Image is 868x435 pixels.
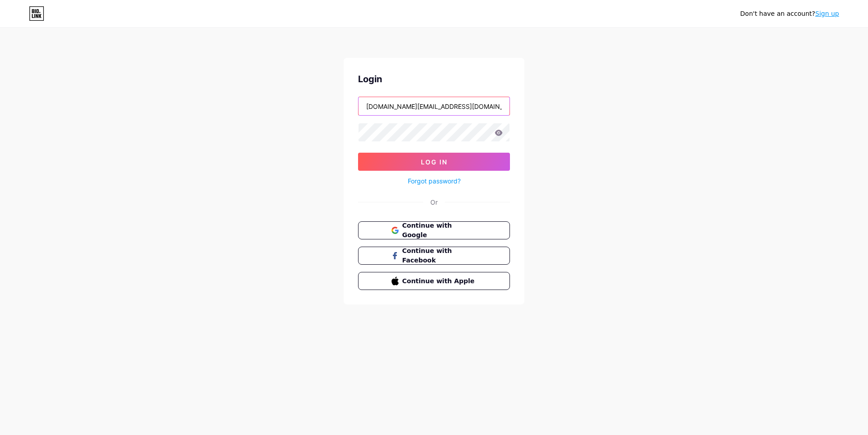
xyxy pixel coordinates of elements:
[358,221,510,239] button: Continue with Google
[421,158,448,166] span: Log In
[358,247,510,265] button: Continue with Facebook
[740,9,839,19] div: Don't have an account?
[359,97,509,115] input: Username
[358,272,510,290] button: Continue with Apple
[402,221,477,240] span: Continue with Google
[430,197,438,207] div: Or
[402,246,477,265] span: Continue with Facebook
[402,276,477,286] span: Continue with Apple
[358,153,510,171] button: Log In
[408,176,461,186] a: Forgot password?
[358,72,510,86] div: Login
[815,10,839,17] a: Sign up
